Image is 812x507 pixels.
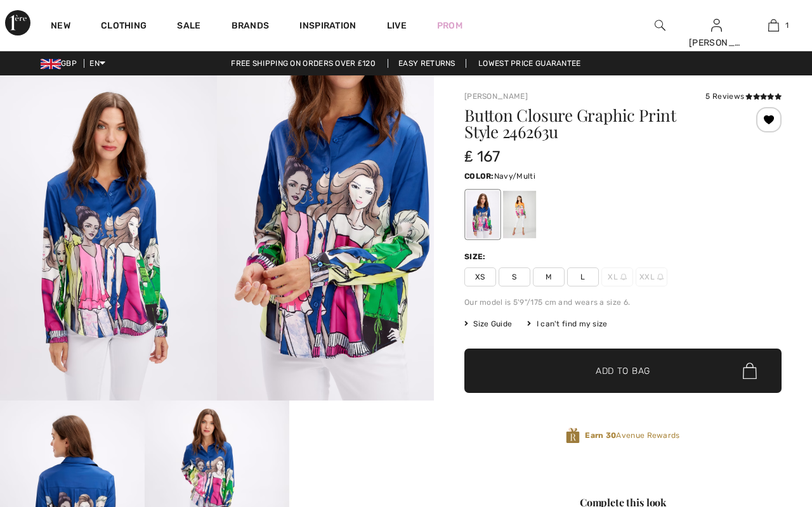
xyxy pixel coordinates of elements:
img: search the website [655,18,665,33]
span: GBP [41,59,82,68]
span: 1 [785,20,789,31]
h1: Button Closure Graphic Print Style 246263u [464,107,729,140]
img: ring-m.svg [620,274,627,280]
div: Size: [464,251,488,262]
img: Avenue Rewards [566,427,580,444]
strong: Earn 30 [585,431,616,440]
img: Bag.svg [743,363,757,379]
img: ring-m.svg [657,274,664,280]
div: Orange [503,191,536,238]
a: Brands [232,20,270,34]
a: Easy Returns [388,59,466,68]
img: My Info [711,18,722,33]
span: EN [89,59,105,68]
span: ₤ 167 [464,148,500,165]
span: L [567,267,599,286]
span: XXL [636,267,667,286]
iframe: Opens a widget where you can chat to one of our agents [730,412,799,444]
img: My Bag [768,18,779,33]
a: Free shipping on orders over ₤120 [221,59,386,68]
a: 1 [745,18,801,33]
a: [PERSON_NAME] [464,92,528,101]
a: New [51,20,70,34]
a: Sale [177,20,200,34]
a: Live [387,19,407,32]
span: Add to Bag [596,364,650,378]
span: Size Guide [464,318,512,330]
div: 5 Reviews [705,91,782,102]
div: Our model is 5'9"/175 cm and wears a size 6. [464,297,782,308]
div: I can't find my size [527,318,607,330]
video: Your browser does not support the video tag. [289,401,434,473]
span: M [533,267,565,286]
div: Navy/Multi [466,191,499,238]
button: Add to Bag [464,349,782,393]
div: [PERSON_NAME] [689,36,745,49]
span: Navy/Multi [494,172,535,181]
span: XS [464,267,496,286]
span: Avenue Rewards [585,430,679,441]
span: S [499,267,530,286]
img: Button Closure Graphic Print Style 246263U. 2 [217,75,434,401]
img: UK Pound [41,59,61,69]
img: 1ère Avenue [5,10,30,35]
span: Inspiration [299,20,356,34]
a: Lowest Price Guarantee [468,59,591,68]
a: Prom [437,19,462,32]
a: Sign In [711,19,722,31]
span: Color: [464,172,494,181]
span: XL [601,267,633,286]
a: Clothing [101,20,147,34]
